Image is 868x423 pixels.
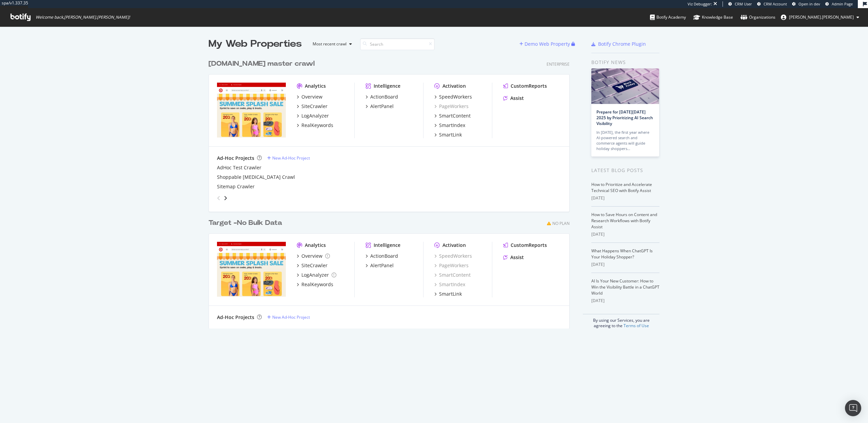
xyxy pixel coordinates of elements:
[792,1,820,7] a: Open in dev
[434,262,469,269] div: PageWorkers
[764,1,787,6] span: CRM Account
[503,242,547,249] a: CustomReports
[591,41,646,47] a: Botify Chrome Plugin
[313,42,347,46] div: Most recent crawl
[297,281,333,288] a: RealKeywords
[741,8,775,26] a: Organizations
[439,122,465,129] div: SmartIndex
[442,83,466,89] div: Activation
[214,193,223,204] div: angle-left
[36,15,130,20] span: Welcome back, [PERSON_NAME].[PERSON_NAME] !
[510,254,524,261] div: Assist
[547,61,570,67] div: Enterprise
[267,314,310,320] a: New Ad-Hoc Project
[591,212,657,230] a: How to Save Hours on Content and Research Workflows with Botify Assist
[297,93,322,100] a: Overview
[374,83,400,89] div: Intelligence
[301,281,333,288] div: RealKeywords
[591,298,659,304] div: [DATE]
[442,242,466,249] div: Activation
[434,253,472,259] a: SpeedWorkers
[209,59,317,69] a: [DOMAIN_NAME] master crawl
[370,103,394,110] div: AlertPanel
[301,272,329,278] div: LogAnalyzer
[217,83,286,138] img: www.target.com
[297,272,336,278] a: LogAnalyzer
[728,1,752,7] a: CRM User
[301,122,333,129] div: RealKeywords
[434,93,472,100] a: SpeedWorkers
[434,103,469,110] a: PageWorkers
[305,83,326,89] div: Analytics
[297,262,328,269] a: SiteCrawler
[511,83,547,89] div: CustomReports
[217,242,286,297] img: targetsecondary.com
[366,253,398,259] a: ActionBoard
[366,103,394,110] a: AlertPanel
[825,1,853,7] a: Admin Page
[297,112,329,119] a: LogAnalyzer
[301,112,329,119] div: LogAnalyzer
[650,8,686,26] a: Botify Academy
[217,155,254,162] div: Ad-Hoc Projects
[591,182,652,193] a: How to Prioritize and Accelerate Technical SEO with Botify Assist
[217,174,295,181] a: Shoppable [MEDICAL_DATA] Crawl
[370,262,394,269] div: AlertPanel
[434,112,471,119] a: SmartContent
[301,253,322,259] div: Overview
[591,261,659,268] div: [DATE]
[434,272,471,278] a: SmartContent
[596,130,654,151] div: In [DATE], the first year where AI-powered search and commerce agents will guide holiday shoppers…
[366,262,394,269] a: AlertPanel
[305,242,326,249] div: Analytics
[511,242,547,249] div: CustomReports
[217,164,261,171] a: AdHoc Test Crawler
[439,131,462,138] div: SmartLink
[366,93,398,100] a: ActionBoard
[434,131,462,138] a: SmartLink
[591,195,659,201] div: [DATE]
[360,38,435,50] input: Search
[370,93,398,100] div: ActionBoard
[624,323,649,329] a: Terms of Use
[209,218,282,228] div: Target -No Bulk Data
[591,68,659,104] img: Prepare for Black Friday 2025 by Prioritizing AI Search Visibility
[223,195,228,202] div: angle-right
[525,41,570,47] div: Demo Web Property
[209,51,575,329] div: grid
[693,14,733,21] div: Knowledge Base
[217,314,254,321] div: Ad-Hoc Projects
[209,218,285,228] a: Target -No Bulk Data
[217,183,255,190] a: Sitemap Crawler
[434,291,462,297] a: SmartLink
[693,8,733,26] a: Knowledge Base
[307,39,355,49] button: Most recent crawl
[297,122,333,129] a: RealKeywords
[503,254,524,261] a: Assist
[439,112,471,119] div: SmartContent
[267,155,310,161] a: New Ad-Hoc Project
[598,41,646,47] div: Botify Chrome Plugin
[434,122,465,129] a: SmartIndex
[209,59,315,69] div: [DOMAIN_NAME] master crawl
[591,248,653,260] a: What Happens When ChatGPT Is Your Holiday Shopper?
[503,95,524,102] a: Assist
[510,95,524,102] div: Assist
[688,1,712,7] div: Viz Debugger:
[650,14,686,21] div: Botify Academy
[789,14,854,20] span: robert.salerno
[439,93,472,100] div: SpeedWorkers
[374,242,400,249] div: Intelligence
[209,37,302,51] div: My Web Properties
[798,1,820,6] span: Open in dev
[552,220,570,226] div: No Plan
[519,39,571,49] button: Demo Web Property
[757,1,787,7] a: CRM Account
[434,281,465,288] a: SmartIndex
[775,12,865,23] button: [PERSON_NAME].[PERSON_NAME]
[596,109,653,126] a: Prepare for [DATE][DATE] 2025 by Prioritizing AI Search Visibility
